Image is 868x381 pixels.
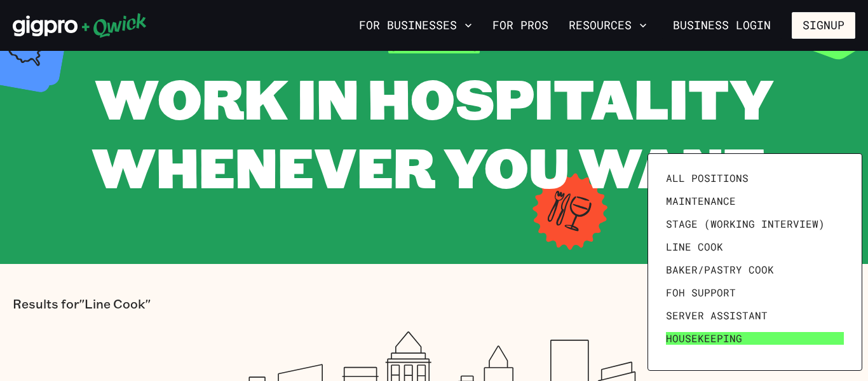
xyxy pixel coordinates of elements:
[666,355,723,368] span: Prep Cook
[666,309,768,322] span: Server Assistant
[666,218,825,230] span: Stage (working interview)
[666,195,736,207] span: Maintenance
[666,172,749,184] span: All Positions
[666,286,736,299] span: FOH Support
[666,240,723,253] span: Line Cook
[666,332,742,345] span: Housekeeping
[666,263,774,276] span: Baker/Pastry Cook
[661,167,849,357] ul: Filter by position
